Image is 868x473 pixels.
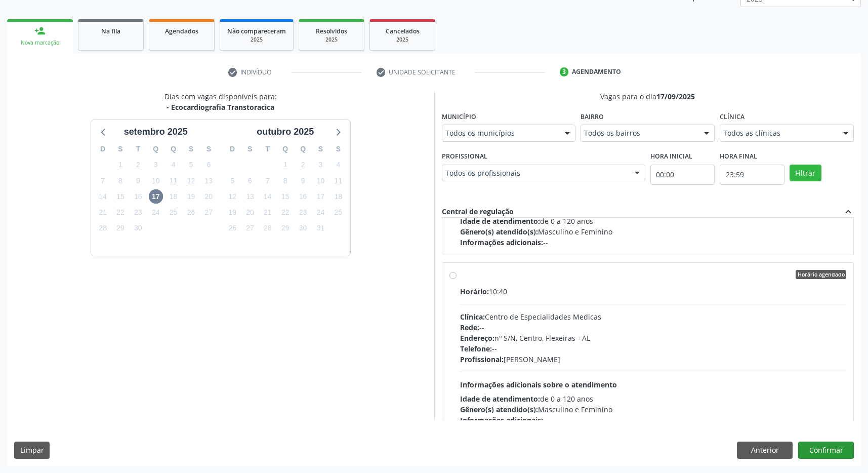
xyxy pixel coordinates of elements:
span: sábado, 27 de setembro de 2025 [201,206,216,220]
span: segunda-feira, 15 de setembro de 2025 [113,189,128,204]
span: Cancelados [386,27,420,35]
span: quinta-feira, 25 de setembro de 2025 [167,206,181,220]
div: outubro 2025 [253,125,318,139]
div: Q [294,141,312,157]
div: Central de regulação [442,206,514,217]
span: terça-feira, 7 de outubro de 2025 [261,174,275,188]
span: domingo, 7 de setembro de 2025 [96,174,110,188]
span: Todos as clínicas [723,128,833,138]
span: sábado, 20 de setembro de 2025 [201,189,216,204]
label: Hora inicial [650,149,692,165]
div: Q [276,141,294,157]
label: Bairro [581,109,604,125]
div: - Ecocardiografia Transtoracica [164,102,277,112]
span: Rede: [460,323,479,332]
span: quarta-feira, 29 de outubro de 2025 [278,221,293,235]
div: Agendamento [572,67,621,76]
label: Profissional [442,149,487,165]
span: sexta-feira, 17 de outubro de 2025 [313,189,327,204]
button: Filtrar [790,165,821,182]
span: domingo, 28 de setembro de 2025 [96,221,110,235]
span: Telefone: [460,344,492,353]
div: T [259,141,276,157]
button: Limpar [14,442,50,459]
span: Resolvidos [316,27,347,35]
div: 3 [560,67,569,76]
span: Informações adicionais: [460,415,543,425]
span: sábado, 25 de outubro de 2025 [331,206,345,220]
span: quarta-feira, 8 de outubro de 2025 [278,174,293,188]
div: Masculino e Feminino [460,226,847,237]
input: Selecione o horário [650,165,715,185]
span: quinta-feira, 30 de outubro de 2025 [296,221,310,235]
span: sábado, 4 de outubro de 2025 [331,158,345,172]
span: quinta-feira, 4 de setembro de 2025 [167,158,181,172]
span: segunda-feira, 22 de setembro de 2025 [113,206,128,220]
span: terça-feira, 30 de setembro de 2025 [131,221,145,235]
span: sábado, 6 de setembro de 2025 [201,158,216,172]
span: quarta-feira, 1 de outubro de 2025 [278,158,293,172]
span: domingo, 12 de outubro de 2025 [225,189,239,204]
span: segunda-feira, 27 de outubro de 2025 [243,221,257,235]
label: Hora final [720,149,757,165]
span: quinta-feira, 2 de outubro de 2025 [296,158,310,172]
span: Informações adicionais sobre o atendimento [460,380,617,389]
span: quinta-feira, 23 de outubro de 2025 [296,206,310,220]
div: Vagas para o dia [442,91,854,102]
span: Horário: [460,287,489,296]
span: Profissional: [460,354,504,364]
span: sexta-feira, 31 de outubro de 2025 [313,221,327,235]
span: sábado, 13 de setembro de 2025 [201,174,216,188]
span: quarta-feira, 24 de setembro de 2025 [149,206,163,220]
span: sexta-feira, 19 de setembro de 2025 [184,189,198,204]
span: quinta-feira, 16 de outubro de 2025 [296,189,310,204]
span: Gênero(s) atendido(s): [460,227,538,237]
div: Masculino e Feminino [460,404,847,415]
div: T [129,141,147,157]
span: segunda-feira, 20 de outubro de 2025 [243,206,257,220]
span: sexta-feira, 12 de setembro de 2025 [184,174,198,188]
span: Clínica: [460,312,485,322]
div: D [224,141,241,157]
span: sábado, 11 de outubro de 2025 [331,174,345,188]
span: Idade de atendimento: [460,216,540,226]
div: -- [460,343,847,354]
span: Idade de atendimento: [460,394,540,404]
span: domingo, 5 de outubro de 2025 [225,174,239,188]
span: segunda-feira, 8 de setembro de 2025 [113,174,128,188]
span: segunda-feira, 29 de setembro de 2025 [113,221,128,235]
span: Informações adicionais: [460,238,543,247]
span: Todos os profissionais [445,168,625,178]
span: Todos os municípios [445,128,555,138]
span: terça-feira, 14 de outubro de 2025 [261,189,275,204]
span: terça-feira, 16 de setembro de 2025 [131,189,145,204]
button: Confirmar [798,442,854,459]
span: quinta-feira, 9 de outubro de 2025 [296,174,310,188]
div: -- [460,415,847,425]
div: D [94,141,112,157]
span: terça-feira, 21 de outubro de 2025 [261,206,275,220]
span: sexta-feira, 24 de outubro de 2025 [313,206,327,220]
span: Todos os bairros [584,128,694,138]
span: quarta-feira, 17 de setembro de 2025 [149,189,163,204]
span: sexta-feira, 3 de outubro de 2025 [313,158,327,172]
span: segunda-feira, 1 de setembro de 2025 [113,158,128,172]
span: Na fila [101,27,120,35]
div: 10:40 [460,286,847,297]
div: 2025 [377,36,428,44]
div: Dias com vagas disponíveis para: [164,91,277,112]
div: S [329,141,347,157]
div: person_add [34,25,46,36]
input: Selecione o horário [720,165,784,185]
span: Agendados [165,27,198,35]
div: -- [460,237,847,248]
i: expand_less [843,206,854,217]
span: quarta-feira, 3 de setembro de 2025 [149,158,163,172]
span: domingo, 19 de outubro de 2025 [225,206,239,220]
span: Gênero(s) atendido(s): [460,405,538,414]
div: -- [460,322,847,333]
div: [PERSON_NAME] [460,354,847,365]
span: Horário agendado [796,270,846,279]
span: segunda-feira, 6 de outubro de 2025 [243,174,257,188]
button: Anterior [737,442,793,459]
